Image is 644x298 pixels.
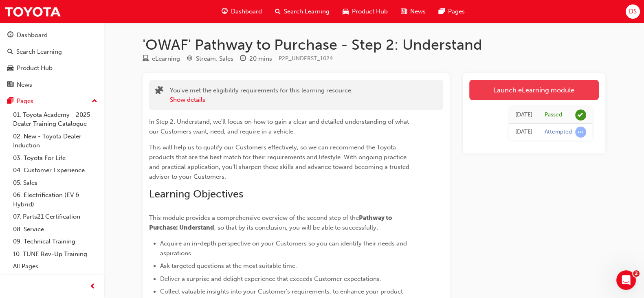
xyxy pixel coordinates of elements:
div: 20 mins [249,54,272,64]
span: Learning Objectives [149,188,243,200]
span: guage-icon [222,7,228,17]
span: pages-icon [7,98,13,105]
span: News [410,7,426,16]
div: Fri Aug 08 2025 17:21:53 GMT+1000 (Australian Eastern Standard Time) [515,110,532,120]
span: learningRecordVerb_PASS-icon [575,110,586,121]
div: News [17,80,32,90]
span: 2 [633,270,640,277]
div: Fri Aug 08 2025 16:37:46 GMT+1000 (Australian Eastern Standard Time) [515,127,532,137]
div: You've met the eligibility requirements for this learning resource. [170,86,353,104]
button: DashboardSearch LearningProduct HubNews [3,26,101,94]
span: car-icon [7,65,13,72]
a: news-iconNews [394,3,432,20]
span: This module provides a comprehensive overview of the second step of the [149,214,359,221]
span: puzzle-icon [155,87,163,96]
span: Learning resource code [279,55,333,62]
a: car-iconProduct Hub [336,3,394,20]
a: 06. Electrification (EV & Hybrid) [10,189,101,210]
div: Duration [240,54,272,64]
span: Deliver a surprise and delight experience that exceeds Customer expectations. [160,275,381,283]
span: Product Hub [352,7,388,16]
span: search-icon [275,7,281,17]
span: search-icon [7,48,13,56]
button: Pages [3,94,101,109]
button: DS [626,4,640,19]
span: car-icon [343,7,349,17]
a: 10. TUNE Rev-Up Training [10,248,101,261]
span: Ask targeted questions at the most suitable time. [160,262,297,270]
h1: 'OWAF' Pathway to Purchase - Step 2: Understand [143,36,605,54]
div: Passed [545,111,562,119]
div: Stream: Sales [196,54,233,64]
button: Show details [170,95,205,105]
a: Dashboard [3,28,101,43]
a: search-iconSearch Learning [268,3,336,20]
div: Attempted [545,128,572,136]
span: learningRecordVerb_ATTEMPT-icon [575,127,586,138]
div: Pages [17,96,33,106]
div: Dashboard [17,31,48,40]
a: 03. Toyota For Life [10,152,101,164]
div: Search Learning [16,47,62,57]
span: clock-icon [240,55,246,63]
span: guage-icon [7,32,13,39]
a: pages-iconPages [432,3,471,20]
a: guage-iconDashboard [215,3,268,20]
a: 07. Parts21 Certification [10,210,101,223]
a: 04. Customer Experience [10,164,101,177]
span: In Step 2: Understand, we'll focus on how to gain a clear and detailed understanding of what our ... [149,118,411,135]
a: 02. New - Toyota Dealer Induction [10,130,101,152]
span: learningResourceType_ELEARNING-icon [143,55,149,63]
iframe: Intercom live chat [616,270,636,290]
span: DS [629,7,637,16]
a: 09. Technical Training [10,235,101,248]
img: Trak [4,2,61,21]
span: up-icon [92,96,97,107]
a: 08. Service [10,223,101,236]
div: Stream [187,54,233,64]
span: Acquire an in-depth perspective on your Customers so you can identify their needs and aspirations. [160,240,409,257]
span: Search Learning [284,7,330,16]
span: news-icon [7,81,13,89]
span: news-icon [401,7,407,17]
a: News [3,77,101,92]
span: Pathway to Purchase: Understand [149,214,393,231]
a: Product Hub [3,61,101,76]
a: 01. Toyota Academy - 2025 Dealer Training Catalogue [10,109,101,130]
span: prev-icon [90,282,96,292]
div: Type [143,54,180,64]
span: Pages [448,7,465,16]
span: Dashboard [231,7,262,16]
a: Search Learning [3,44,101,59]
span: pages-icon [439,7,445,17]
a: Launch eLearning module [469,80,599,100]
span: target-icon [187,55,193,63]
a: 05. Sales [10,177,101,189]
span: This will help us to qualify our Customers effectively, so we can recommend the Toyota products t... [149,144,411,180]
div: Product Hub [17,64,53,73]
span: , so that by its conclusion, you will be able to successfully: [214,224,378,231]
div: eLearning [152,54,180,64]
a: All Pages [10,260,101,273]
